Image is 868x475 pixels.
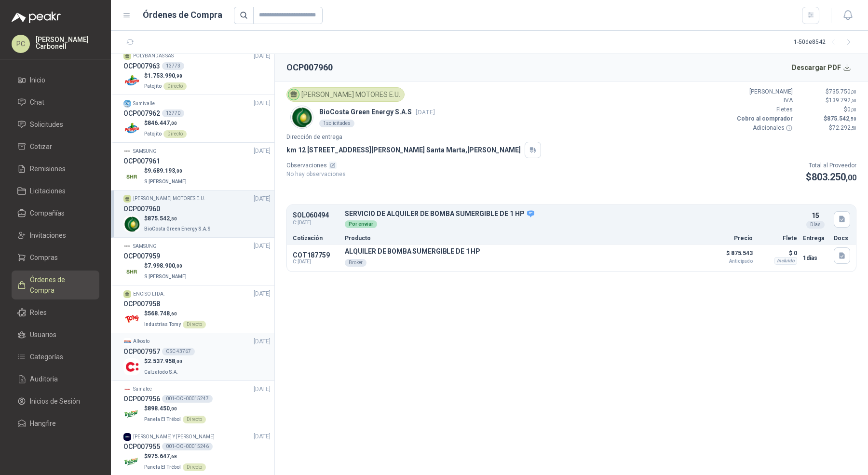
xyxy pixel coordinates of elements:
span: ,00 [170,121,177,126]
p: Sumatec [133,385,152,393]
p: [PERSON_NAME] Carbonell [36,36,99,50]
h2: OCP007960 [286,61,333,74]
p: Flete [759,235,797,241]
span: ,98 [175,73,182,79]
p: ALQUILER DE BOMBA SUMERGIBLE DE 1 HP [345,247,480,255]
span: Remisiones [30,163,66,174]
img: Company Logo [123,453,140,470]
span: ,00 [175,359,182,364]
p: $ [144,71,187,81]
span: 72.292 [832,124,856,131]
span: [DATE] [254,194,271,204]
p: BioCosta Green Energy S.A.S [319,107,435,117]
p: $ [144,404,206,413]
span: ,00 [851,89,856,95]
a: Company LogoAlkosto[DATE] OCP007957OSC 43767Company Logo$2.537.958,00Calzatodo S.A. [123,337,271,377]
span: Usuarios [30,329,56,340]
span: Hangfire [30,418,56,429]
span: ,50 [851,98,856,103]
span: [DATE] [254,337,271,346]
p: 15 [812,210,819,221]
span: ,00 [851,107,856,112]
span: 139.792 [829,97,856,104]
span: Inicio [30,75,45,85]
a: Compras [12,248,99,267]
span: Cotizar [30,141,52,152]
img: Logo peakr [12,12,61,23]
div: OSC 43767 [162,348,195,355]
h3: OCP007958 [123,299,160,309]
p: [PERSON_NAME] [735,87,793,96]
p: COT187759 [293,251,339,259]
span: Inicios de Sesión [30,396,80,407]
div: PC [12,35,30,53]
a: Roles [12,303,99,322]
span: ,50 [170,216,177,221]
h3: OCP007963 [123,61,160,71]
div: Días [806,221,825,229]
span: S [PERSON_NAME] [144,274,187,279]
img: Company Logo [123,120,140,137]
span: Auditoria [30,374,58,384]
span: Órdenes de Compra [30,274,90,296]
img: Company Logo [123,338,131,345]
img: Company Logo [123,311,140,327]
a: Cotizar [12,137,99,156]
p: $ [799,87,856,96]
div: Por enviar [345,220,377,228]
div: 1 - 50 de 8542 [794,35,856,50]
p: Precio [705,235,753,241]
img: Company Logo [123,385,131,393]
div: Directo [183,416,206,423]
span: Panela El Trébol [144,464,181,470]
p: POLYBANDAS SAS [133,52,174,60]
img: Company Logo [123,100,131,108]
span: [DATE] [254,289,271,299]
p: Entrega [803,235,828,241]
div: 1 solicitudes [319,120,354,127]
div: Broker [345,259,366,267]
a: Company Logo[PERSON_NAME] Y [PERSON_NAME][DATE] OCP007955001-OC -00015246Company Logo$975.647,68P... [123,432,271,472]
img: Company Logo [123,243,131,250]
div: Directo [183,463,206,471]
span: ,00 [846,173,856,182]
p: [PERSON_NAME] Y [PERSON_NAME] [133,433,215,441]
img: Company Logo [291,106,313,128]
span: 7.998.900 [148,262,182,269]
span: ,50 [849,116,856,122]
span: Solicitudes [30,119,63,130]
div: 13773 [162,62,184,70]
span: [DATE] [254,99,271,108]
p: $ [799,105,856,114]
img: Company Logo [123,358,140,375]
h3: OCP007959 [123,251,160,261]
span: [DATE] [254,52,271,61]
a: Company LogoSAMSUNG[DATE] OCP007959Company Logo$7.998.900,00S [PERSON_NAME] [123,242,271,281]
span: 875.542 [148,215,177,222]
p: Docs [834,235,850,241]
span: [DATE] [254,385,271,394]
span: Roles [30,307,47,318]
a: Categorías [12,348,99,366]
span: 9.689.193 [148,167,182,174]
p: $ 0 [759,247,797,259]
span: Categorías [30,352,63,362]
span: ,68 [170,454,177,459]
a: Compañías [12,204,99,222]
p: $ [144,166,189,176]
p: SAMSUNG [133,243,157,250]
h3: OCP007962 [123,108,160,119]
div: Directo [163,130,187,138]
a: Órdenes de Compra [12,271,99,299]
span: Panela El Trébol [144,417,181,422]
p: Sumivalle [133,100,155,108]
p: Observaciones [286,161,346,170]
img: Company Logo [123,433,131,441]
span: 898.450 [148,405,177,412]
span: BioCosta Green Energy S.A.S [144,226,211,231]
h1: Órdenes de Compra [143,8,222,22]
a: Auditoria [12,370,99,388]
span: C: [DATE] [293,259,339,265]
p: Dirección de entrega [286,133,856,142]
span: ,00 [175,263,182,269]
